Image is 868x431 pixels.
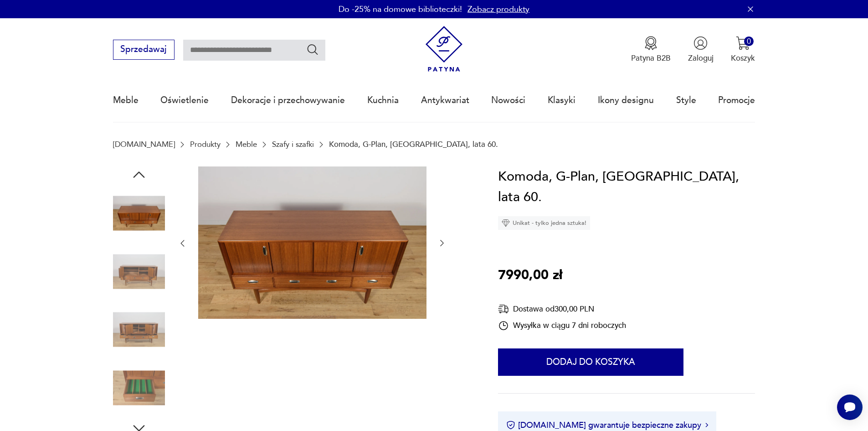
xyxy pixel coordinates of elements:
[688,53,714,63] p: Zaloguj
[498,303,509,315] img: Ikona dostawy
[113,362,165,414] img: Zdjęcie produktu Komoda, G-Plan, Wielka Brytania, lata 60.
[113,47,175,54] a: Sprzedawaj
[491,79,525,121] a: Nowości
[113,79,139,121] a: Meble
[718,79,755,121] a: Promocje
[113,140,175,149] a: [DOMAIN_NAME]
[705,423,708,427] img: Ikona strzałki w prawo
[631,36,671,63] button: Patyna B2B
[231,79,345,121] a: Dekoracje i przechowywanie
[631,53,671,63] p: Patyna B2B
[113,304,165,356] img: Zdjęcie produktu Komoda, G-Plan, Wielka Brytania, lata 60.
[498,303,626,315] div: Dostawa od 300,00 PLN
[498,320,626,331] div: Wysyłka w ciągu 7 dni roboczych
[421,79,469,121] a: Antykwariat
[236,140,257,149] a: Meble
[272,140,314,149] a: Szafy i szafki
[631,36,671,63] a: Ikona medaluPatyna B2B
[306,43,319,56] button: Szukaj
[198,166,426,319] img: Zdjęcie produktu Komoda, G-Plan, Wielka Brytania, lata 60.
[498,216,590,230] div: Unikat - tylko jedna sztuka!
[644,36,658,50] img: Ikona medalu
[467,4,529,15] a: Zobacz produkty
[506,421,515,430] img: Ikona certyfikatu
[421,26,467,72] img: Patyna - sklep z meblami i dekoracjami vintage
[744,36,754,46] div: 0
[598,79,654,121] a: Ikony designu
[160,79,209,121] a: Oświetlenie
[329,140,498,149] p: Komoda, G-Plan, [GEOGRAPHIC_DATA], lata 60.
[736,36,750,50] img: Ikona koszyka
[688,36,714,63] button: Zaloguj
[731,53,755,63] p: Koszyk
[548,79,575,121] a: Klasyki
[837,395,863,420] iframe: Smartsupp widget button
[498,166,755,208] h1: Komoda, G-Plan, [GEOGRAPHIC_DATA], lata 60.
[693,36,708,50] img: Ikonka użytkownika
[498,265,562,286] p: 7990,00 zł
[113,245,165,297] img: Zdjęcie produktu Komoda, G-Plan, Wielka Brytania, lata 60.
[113,187,165,239] img: Zdjęcie produktu Komoda, G-Plan, Wielka Brytania, lata 60.
[498,348,683,376] button: Dodaj do koszyka
[367,79,399,121] a: Kuchnia
[190,140,221,149] a: Produkty
[676,79,696,121] a: Style
[731,36,755,63] button: 0Koszyk
[506,420,708,431] button: [DOMAIN_NAME] gwarantuje bezpieczne zakupy
[113,40,175,60] button: Sprzedawaj
[339,4,462,15] p: Do -25% na domowe biblioteczki!
[502,219,510,227] img: Ikona diamentu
